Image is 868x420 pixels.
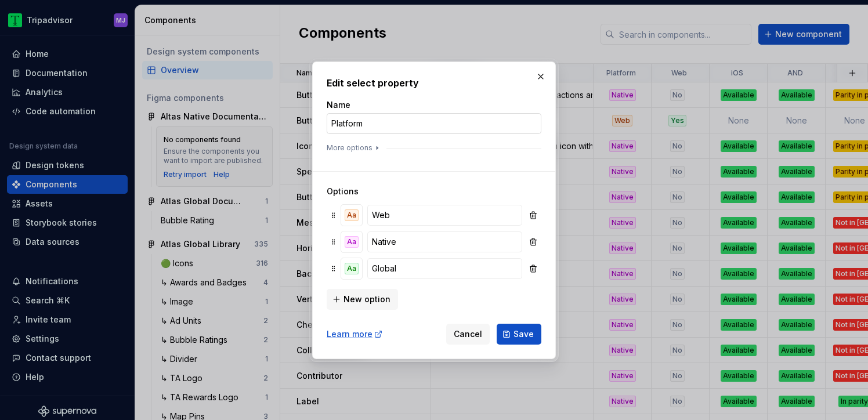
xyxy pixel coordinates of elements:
[345,263,359,274] div: Aa
[345,236,359,248] div: Aa
[327,328,383,340] a: Learn more
[343,294,390,305] span: New option
[327,289,398,310] button: New option
[327,76,541,90] h2: Edit select property
[454,328,482,340] span: Cancel
[341,205,362,226] button: Aa
[513,328,534,340] span: Save
[446,324,490,345] button: Cancel
[327,99,350,111] label: Name
[327,186,541,197] h3: Options
[341,231,362,252] button: Aa
[327,143,382,153] button: More options
[345,209,359,221] div: Aa
[341,258,362,279] button: Aa
[497,324,541,345] button: Save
